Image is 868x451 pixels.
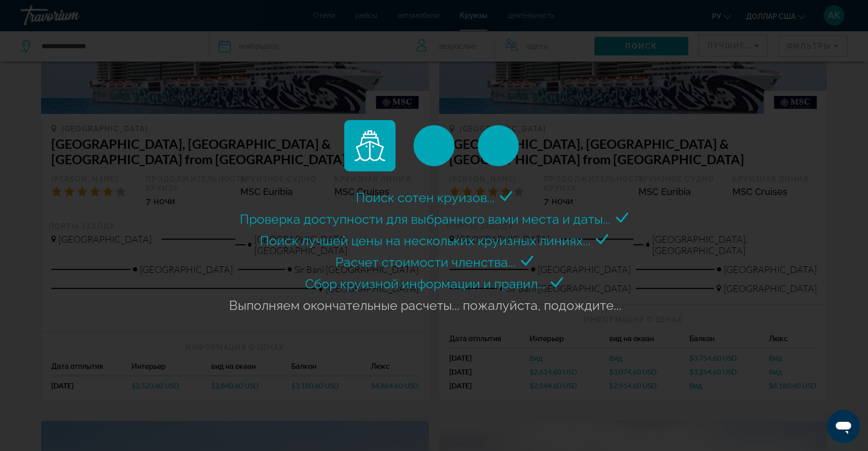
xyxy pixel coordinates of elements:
[335,254,516,270] span: Расчет стоимости членства...
[356,190,495,205] span: Поиск сотен круизов...
[260,233,591,248] span: Поиск лучшей цены на нескольких круизных линиях...
[240,211,611,227] span: Проверка доступности для выбранного вами места и даты...
[229,298,621,313] span: Выполняем окончательные расчеты... пожалуйста, подождите...
[827,410,860,443] iframe: Кнопка запуска окна обмена сообщениями
[305,276,545,291] span: Сбор круизной информации и правил...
